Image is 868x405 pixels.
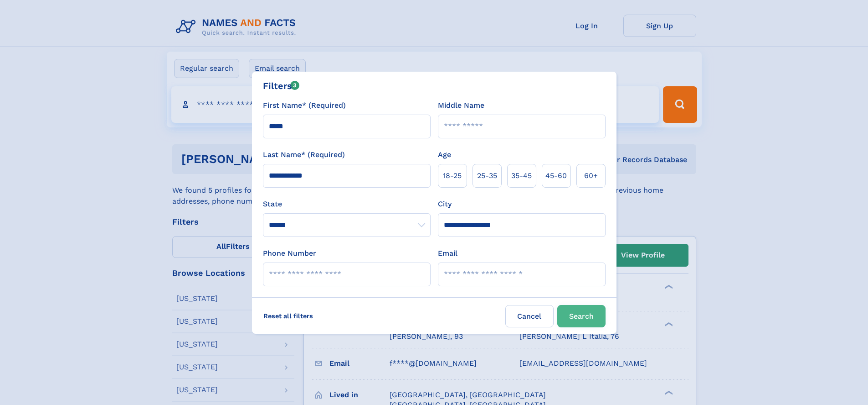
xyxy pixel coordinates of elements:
label: Email [438,248,457,259]
span: 35‑45 [511,170,532,181]
label: Reset all filters [257,305,319,327]
label: First Name* (Required) [263,100,346,111]
label: Middle Name [438,100,484,111]
span: 60+ [584,170,598,181]
span: 45‑60 [545,170,567,181]
label: State [263,199,431,210]
div: Filters [263,79,300,93]
label: Cancel [505,305,554,327]
label: Phone Number [263,248,316,259]
button: Search [557,305,606,327]
label: City [438,199,452,210]
label: Last Name* (Required) [263,149,345,160]
label: Age [438,149,451,160]
span: 25‑35 [477,170,497,181]
span: 18‑25 [443,170,462,181]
